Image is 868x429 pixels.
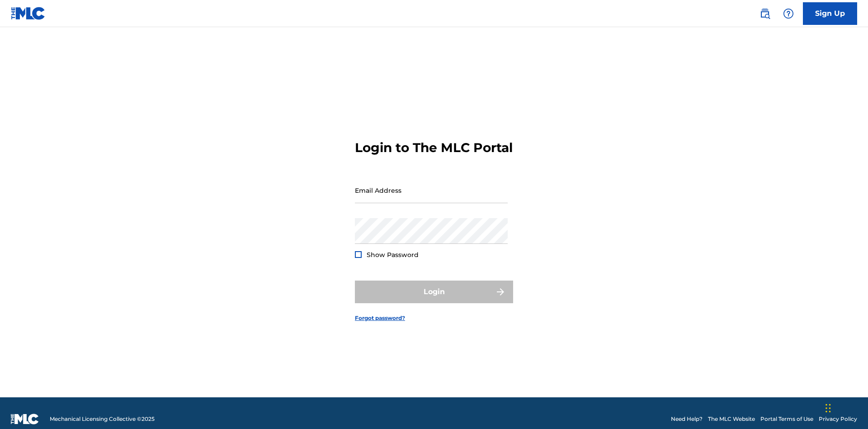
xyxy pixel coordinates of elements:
[803,2,857,25] a: Sign Up
[355,140,513,156] h3: Login to The MLC Portal
[11,7,46,20] img: MLC Logo
[708,415,755,423] a: The MLC Website
[355,314,405,322] a: Forgot password?
[367,251,419,259] span: Show Password
[779,5,797,23] div: Help
[783,8,794,19] img: help
[826,395,831,422] div: Drag
[671,415,703,423] a: Need Help?
[759,8,770,19] img: search
[819,415,857,423] a: Privacy Policy
[11,414,39,424] img: logo
[50,415,155,423] span: Mechanical Licensing Collective © 2025
[756,5,774,23] a: Public Search
[760,415,813,423] a: Portal Terms of Use
[823,386,868,429] iframe: Chat Widget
